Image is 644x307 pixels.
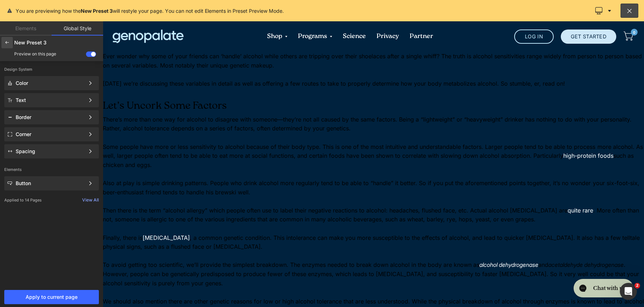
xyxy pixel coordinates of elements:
[81,8,113,14] b: New Preset 3
[16,97,85,103] div: Text
[103,21,644,307] iframe: To enrich screen reader interactions, please activate Accessibility in Grammarly extension settings
[16,114,85,120] div: Border
[620,283,637,300] iframe: Intercom live chat
[4,290,99,304] button: Apply to current page
[16,7,284,15] div: You are previewing how the will restyle your page. You can not edit Elements in Preset Preview Mode.
[634,283,640,289] span: 2
[14,52,56,56] div: Preview on this page
[16,149,85,154] div: Spacing
[82,198,99,203] div: View All
[16,181,85,186] div: Button
[16,131,85,137] div: Corner
[4,198,82,203] p: Applied to 14 Pages
[467,255,534,279] iframe: Gorgias live chat messenger
[52,21,103,36] a: Global Style
[16,80,85,86] div: Color
[9,294,95,300] span: Apply to current page
[14,39,47,46] span: New Preset 3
